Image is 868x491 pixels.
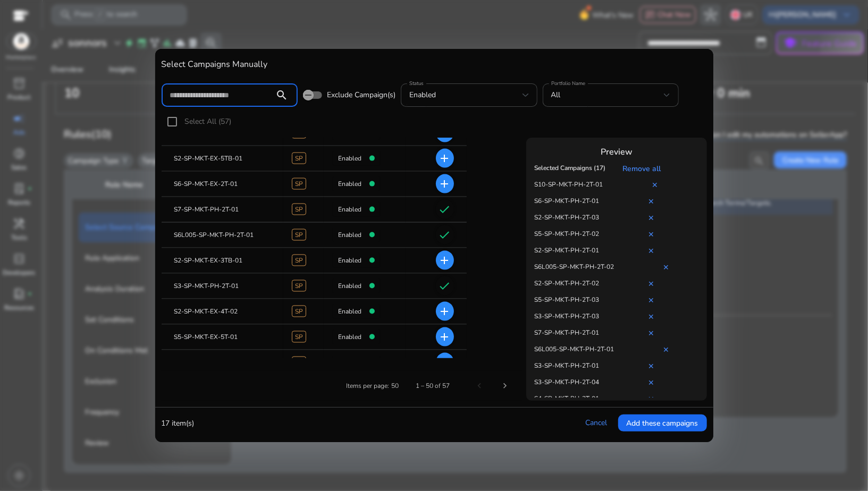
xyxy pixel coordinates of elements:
mat-cell: S2-SP-MKT-EX-4T-02 [162,299,284,325]
div: 50 [391,381,399,391]
a: ✕ [648,230,659,240]
span: SP [292,178,306,190]
span: SP [292,306,306,317]
td: S3-SP-MKT-PH-2T-01 [532,358,602,375]
span: enabled [409,90,436,100]
mat-icon: add [439,305,451,318]
td: S3-SP-MKT-PH-2T-04 [532,375,602,391]
td: S5-SP-MKT-PH-2T-02 [532,226,602,243]
a: Remove all [622,164,665,174]
mat-label: Status [409,80,424,87]
h4: enabled [338,180,361,188]
p: 17 item(s) [162,418,195,429]
span: Exclude Campaign(s) [327,90,395,100]
mat-cell: S5-SP-MKT-EX-4T-02 [162,350,284,376]
span: SP [292,204,306,215]
mat-icon: add [439,356,451,369]
h4: enabled [338,257,361,264]
span: SP [292,229,306,241]
mat-label: Portfolio Name [551,80,586,87]
td: S2-SP-MKT-PH-2T-03 [532,210,602,226]
td: S4-SP-MKT-PH-2T-01 [532,391,602,408]
mat-icon: add [439,254,451,267]
button: Add these campaigns [618,414,707,431]
mat-icon: add [439,152,451,165]
td: S6L005-SP-MKT-PH-2T-02 [532,259,617,276]
h4: enabled [338,155,361,162]
td: S5-SP-MKT-PH-2T-03 [532,292,602,309]
span: SP [292,280,306,292]
td: S3-SP-MKT-PH-2T-03 [532,309,602,325]
mat-cell: S7-SP-MKT-PH-2T-01 [162,197,284,223]
mat-cell: S2-SP-MKT-EX-5TB-01 [162,146,284,172]
span: All [551,90,561,100]
span: Select All (57) [185,116,232,126]
h4: Preview [532,147,701,157]
a: ✕ [648,394,659,404]
a: ✕ [648,279,659,289]
span: SP [292,357,306,368]
a: ✕ [663,345,673,355]
mat-icon: add [439,331,451,343]
a: ✕ [648,246,659,256]
button: Next page [492,373,518,399]
td: S6-SP-MKT-PH-2T-01 [532,193,602,210]
a: ✕ [648,197,659,207]
td: S7-SP-MKT-PH-2T-01 [532,325,602,342]
span: SP [292,255,306,266]
h4: enabled [338,282,361,290]
h4: enabled [338,308,361,315]
a: ✕ [648,361,659,371]
span: Add these campaigns [627,418,698,429]
a: ✕ [663,263,673,273]
td: S10-SP-MKT-PH-2T-01 [532,177,605,193]
mat-icon: check [439,280,451,292]
mat-cell: S5-SP-MKT-EX-5T-01 [162,325,284,350]
a: Cancel [586,418,608,428]
span: SP [292,331,306,343]
h4: enabled [338,333,361,341]
span: SP [292,153,306,164]
a: ✕ [648,213,659,223]
div: Items per page: [346,381,389,391]
h4: enabled [338,206,361,213]
td: S2-SP-MKT-PH-2T-02 [532,276,602,292]
td: S6L005-SP-MKT-PH-2T-01 [532,342,617,358]
h4: Select Campaigns Manually [162,60,707,70]
mat-cell: S2-SP-MKT-EX-3TB-01 [162,248,284,274]
a: ✕ [648,295,659,306]
mat-icon: search [269,89,294,101]
td: S2-SP-MKT-PH-2T-01 [532,243,602,259]
th: Selected Campaigns (17) [532,160,608,177]
mat-icon: check [439,228,451,241]
a: ✕ [652,180,662,190]
h4: enabled [338,231,361,239]
mat-cell: S3-SP-MKT-PH-2T-01 [162,274,284,299]
a: ✕ [648,328,659,338]
mat-cell: S6L005-SP-MKT-PH-2T-01 [162,223,284,248]
a: ✕ [648,312,659,322]
mat-cell: S6-SP-MKT-EX-2T-01 [162,172,284,197]
div: 1 – 50 of 57 [416,381,450,391]
mat-icon: add [439,177,451,190]
mat-icon: check [439,203,451,216]
a: ✕ [648,378,659,388]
